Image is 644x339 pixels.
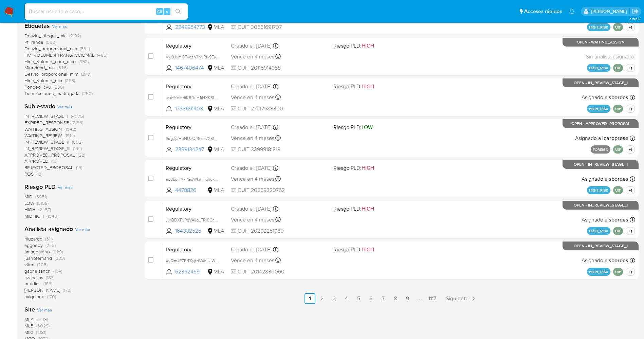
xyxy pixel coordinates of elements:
span: Alt [157,8,162,15]
span: 3.155.0 [629,16,641,21]
button: search-icon [171,7,185,16]
input: Buscar usuario o caso... [25,7,188,16]
a: Salir [632,8,639,15]
a: Notificaciones [569,8,575,14]
span: Accesos rápidos [524,8,562,15]
p: jesica.barrios@mercadolibre.com [591,8,629,15]
span: s [166,8,168,15]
